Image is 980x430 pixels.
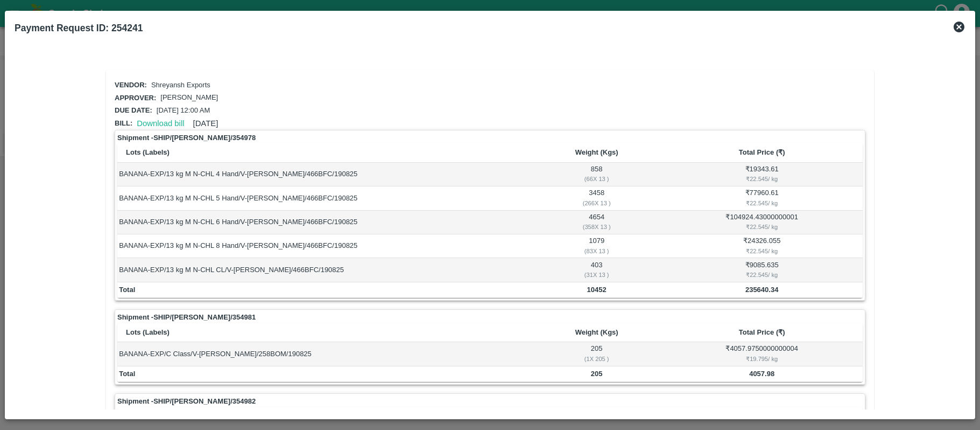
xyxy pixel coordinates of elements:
div: ( 358 X 13 ) [534,222,659,232]
div: ₹ 22.545 / kg [663,198,861,208]
a: Download bill [137,119,184,128]
b: 235640.34 [745,286,778,294]
td: 3458 [532,186,661,210]
td: BANANA-EXP/C Class/V-[PERSON_NAME]/258BOM/190825 [117,342,532,366]
b: Lots (Labels) [126,328,170,336]
td: ₹ 77960.61 [661,186,863,210]
b: 4057.98 [749,370,774,378]
td: BANANA-EXP/13 kg M N-CHL 5 Hand/V-[PERSON_NAME]/466BFC/190825 [117,186,532,210]
strong: Shipment - SHIP/[PERSON_NAME]/354982 [117,396,256,407]
b: Total [119,370,135,378]
td: ₹ 104924.43000000001 [661,211,863,234]
span: [DATE] [193,119,218,128]
td: 205 [532,342,661,366]
b: Total [119,286,135,294]
b: Lots (Labels) [126,148,170,156]
div: ₹ 22.545 / kg [663,174,861,184]
td: ₹ 9085.635 [661,258,863,282]
p: Shreyansh Exports [151,80,210,91]
td: BANANA-EXP/13 kg M N-CHL 8 Hand/V-[PERSON_NAME]/466BFC/190825 [117,234,532,258]
b: Weight (Kgs) [575,148,618,156]
div: ₹ 22.545 / kg [663,270,861,280]
span: Vendor: [115,81,147,89]
td: 858 [532,163,661,186]
strong: Shipment - SHIP/[PERSON_NAME]/354978 [117,133,256,143]
td: BANANA-EXP/13 kg M N-CHL 6 Hand/V-[PERSON_NAME]/466BFC/190825 [117,211,532,234]
td: BANANA-EXP/13 kg M N-CHL CL/V-[PERSON_NAME]/466BFC/190825 [117,258,532,282]
td: 403 [532,258,661,282]
b: 205 [591,370,603,378]
div: ₹ 22.545 / kg [663,246,861,256]
b: Payment Request ID: 254241 [15,23,143,33]
b: Weight (Kgs) [575,328,618,336]
td: ₹ 24326.055 [661,234,863,258]
td: 1079 [532,234,661,258]
div: ( 266 X 13 ) [534,198,659,208]
span: Approver: [115,94,156,102]
p: [DATE] 12:00 AM [157,106,210,116]
b: 10452 [587,286,607,294]
b: Total Price (₹) [739,328,785,336]
span: Due date: [115,106,152,114]
span: Bill: [115,119,132,127]
td: ₹ 4057.9750000000004 [661,342,863,366]
strong: Shipment - SHIP/[PERSON_NAME]/354981 [117,312,256,323]
div: ( 66 X 13 ) [534,174,659,184]
div: ₹ 22.545 / kg [663,222,861,232]
td: ₹ 19343.61 [661,163,863,186]
div: ( 31 X 13 ) [534,270,659,280]
div: ₹ 19.795 / kg [663,354,861,364]
td: BANANA-EXP/13 kg M N-CHL 4 Hand/V-[PERSON_NAME]/466BFC/190825 [117,163,532,186]
div: ( 1 X 205 ) [534,354,659,364]
p: [PERSON_NAME] [160,93,218,103]
div: ( 83 X 13 ) [534,246,659,256]
b: Total Price (₹) [739,148,785,156]
td: 4654 [532,211,661,234]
